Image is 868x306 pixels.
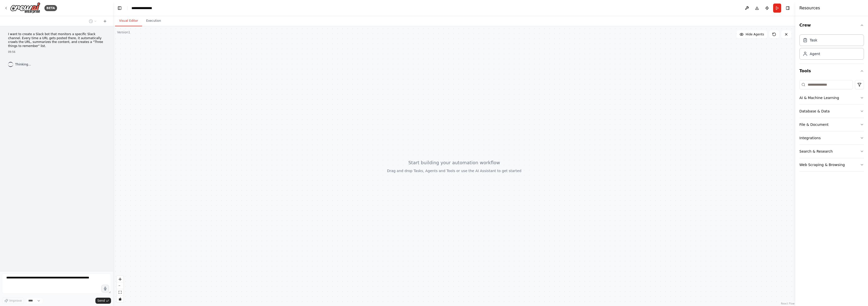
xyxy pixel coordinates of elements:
[131,6,157,11] nav: breadcrumb
[799,122,829,127] div: File & Document
[9,299,22,303] span: Improve
[115,16,142,26] button: Visual Editor
[799,131,864,145] button: Integrations
[8,50,105,54] div: 09:56
[101,285,109,292] button: Click to speak your automation idea
[799,109,830,114] div: Database & Data
[799,145,864,158] button: Search & Research
[810,51,820,56] div: Agent
[799,5,820,11] h4: Resources
[799,32,864,64] div: Crew
[117,30,130,34] div: Version 1
[87,18,99,24] button: Switch to previous chat
[2,297,24,304] button: Improve
[799,18,864,32] button: Crew
[44,5,57,11] div: BETA
[95,298,111,304] button: Send
[15,62,31,66] span: Thinking...
[799,158,864,171] button: Web Scraping & Browsing
[799,118,864,131] button: File & Document
[117,289,123,296] button: fit view
[799,135,821,140] div: Integrations
[781,302,795,305] a: React Flow attribution
[117,283,123,289] button: zoom out
[799,162,845,167] div: Web Scraping & Browsing
[97,299,105,303] span: Send
[799,64,864,78] button: Tools
[799,95,839,100] div: AI & Machine Learning
[746,32,764,36] span: Hide Agents
[8,32,105,48] p: I want to create a Slack bot that monitors a specific Slack channel. Every time a URL gets posted...
[117,276,123,283] button: zoom in
[799,78,864,176] div: Tools
[784,5,791,12] button: Hide right sidebar
[810,38,817,43] div: Task
[142,16,165,26] button: Execution
[799,105,864,118] button: Database & Data
[799,149,833,154] div: Search & Research
[117,296,123,302] button: toggle interactivity
[116,5,123,12] button: Hide left sidebar
[117,276,123,302] div: React Flow controls
[799,91,864,104] button: AI & Machine Learning
[101,18,109,24] button: Start a new chat
[10,2,40,14] img: Logo
[737,30,767,38] button: Hide Agents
